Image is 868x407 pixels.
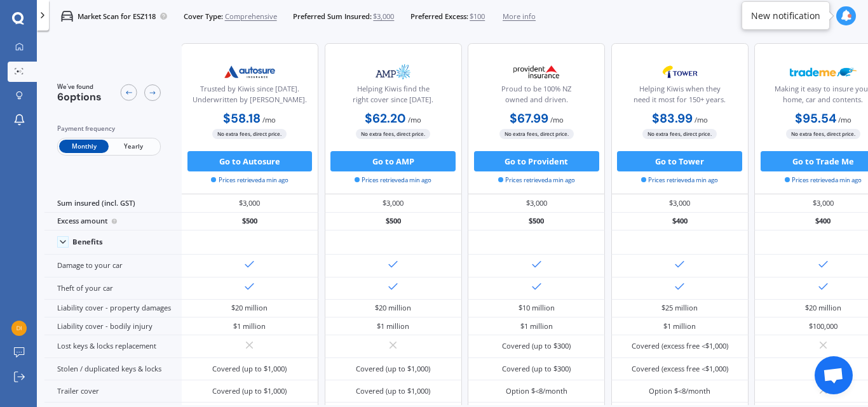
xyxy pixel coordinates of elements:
[620,84,740,109] div: Helping Kiwis when they need it most for 150+ years.
[375,303,411,313] div: $20 million
[355,176,431,185] span: Prices retrieved a min ago
[211,176,288,185] span: Prices retrieved a min ago
[44,300,182,317] div: Liability cover - property damages
[785,176,862,185] span: Prices retrieved a min ago
[109,140,158,153] span: Yearly
[611,213,749,230] div: $400
[225,11,277,22] span: Comprehensive
[212,129,287,138] span: No extra fees, direct price.
[652,110,693,126] b: $83.99
[503,11,536,22] span: More info
[360,59,427,84] img: AMP.webp
[57,83,102,91] span: We've found
[786,129,860,138] span: No extra fees, direct price.
[632,364,728,374] div: Covered (excess free <$1,000)
[44,317,182,335] div: Liability cover - bodily injury
[11,321,27,336] img: cfb4b87ee925e3c3c2cece483b5ed455
[293,11,372,22] span: Preferred Sum Insured:
[498,176,575,185] span: Prices retrieved a min ago
[333,84,452,109] div: Helping Kiwis find the right cover since [DATE].
[216,59,283,84] img: Autosure.webp
[78,11,156,22] p: Market Scan for ESZ118
[212,364,287,374] div: Covered (up to $1,000)
[44,194,182,212] div: Sum insured (incl. GST)
[356,364,430,374] div: Covered (up to $1,000)
[44,358,182,380] div: Stolen / duplicated keys & locks
[44,255,182,277] div: Damage to your car
[550,115,564,124] span: / mo
[795,110,836,126] b: $95.54
[181,213,318,230] div: $500
[408,115,421,124] span: / mo
[410,11,468,22] span: Preferred Excess:
[502,364,571,374] div: Covered (up to $300)
[44,335,182,357] div: Lost keys & locks replacement
[187,151,313,171] button: Go to Autosure
[356,386,430,396] div: Covered (up to $1,000)
[44,213,182,230] div: Excess amount
[212,386,287,396] div: Covered (up to $1,000)
[646,59,714,84] img: Tower.webp
[325,194,462,212] div: $3,000
[499,129,574,138] span: No extra fees, direct price.
[377,321,409,331] div: $1 million
[611,194,749,212] div: $3,000
[695,115,708,124] span: / mo
[223,110,261,126] b: $58.18
[663,321,696,331] div: $1 million
[231,303,268,313] div: $20 million
[641,176,718,185] span: Prices retrieved a min ago
[751,10,820,22] div: New notification
[61,10,73,22] img: car.f15378c7a67c060ca3f3.svg
[44,277,182,300] div: Theft of your car
[617,151,742,171] button: Go to Tower
[373,11,394,22] span: $3,000
[502,341,571,351] div: Covered (up to $300)
[632,341,728,351] div: Covered (excess free <$1,000)
[805,303,841,313] div: $20 million
[262,115,276,124] span: / mo
[330,151,456,171] button: Go to AMP
[468,194,605,212] div: $3,000
[649,386,710,396] div: Option $<8/month
[72,237,103,246] div: Benefits
[815,356,853,394] a: Open chat
[477,84,596,109] div: Proud to be 100% NZ owned and driven.
[506,386,567,396] div: Option $<8/month
[44,380,182,403] div: Trailer cover
[184,11,223,22] span: Cover Type:
[661,303,698,313] div: $25 million
[59,140,109,153] span: Monthly
[519,303,555,313] div: $10 million
[325,213,462,230] div: $500
[510,110,548,126] b: $67.99
[365,110,406,126] b: $62.20
[520,321,553,331] div: $1 million
[474,151,599,171] button: Go to Provident
[57,90,102,103] span: 6 options
[57,124,161,134] div: Payment frequency
[190,84,309,109] div: Trusted by Kiwis since [DATE]. Underwritten by [PERSON_NAME].
[181,194,318,212] div: $3,000
[809,321,837,331] div: $100,000
[470,11,485,22] span: $100
[838,115,851,124] span: / mo
[356,129,430,138] span: No extra fees, direct price.
[503,59,570,84] img: Provident.png
[642,129,717,138] span: No extra fees, direct price.
[790,59,857,84] img: Trademe.webp
[233,321,266,331] div: $1 million
[468,213,605,230] div: $500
